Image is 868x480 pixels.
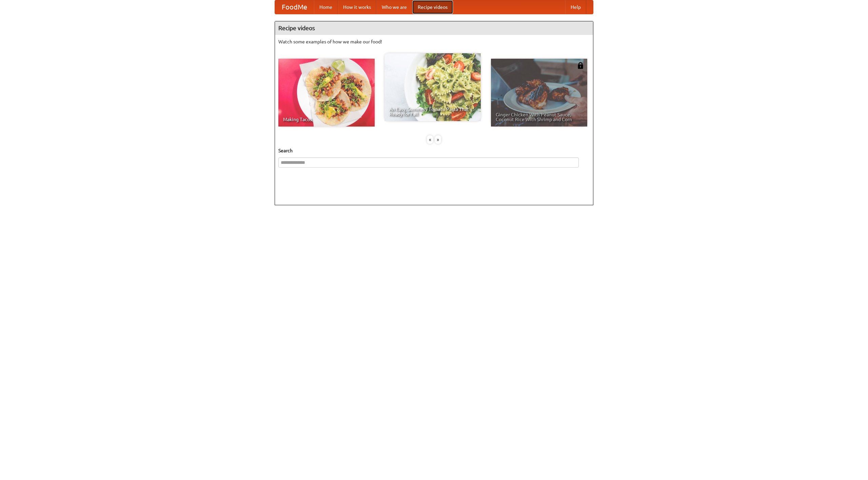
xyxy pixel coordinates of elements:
h4: Recipe videos [275,21,593,35]
a: Who we are [376,0,412,14]
a: How it works [338,0,376,14]
a: FoodMe [275,0,314,14]
p: Watch some examples of how we make our food! [278,38,590,45]
a: An Easy, Summery Tomato Pasta That's Ready for Fall [384,53,481,121]
a: Help [565,0,586,14]
span: Making Tacos [283,117,370,122]
a: Recipe videos [412,0,453,14]
a: Home [314,0,338,14]
div: « [427,135,433,144]
img: 483408.png [577,62,584,69]
a: Making Tacos [278,59,375,127]
h5: Search [278,147,590,154]
div: » [435,135,441,144]
span: An Easy, Summery Tomato Pasta That's Ready for Fall [389,107,476,116]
